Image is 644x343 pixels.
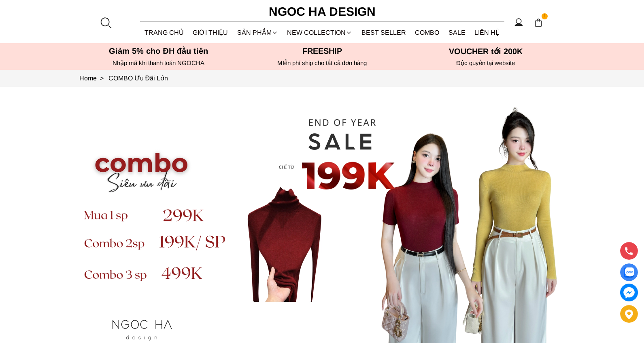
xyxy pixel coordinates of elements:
a: SALE [444,22,470,43]
a: Link to Home [79,75,108,82]
a: NEW COLLECTION [283,22,357,43]
a: GIỚI THIỆU [188,22,233,43]
a: TRANG CHỦ [140,22,189,43]
font: Nhập mã khi thanh toán NGOCHA [113,59,204,66]
font: Giảm 5% cho ĐH đầu tiên [109,46,208,55]
a: messenger [620,284,638,301]
span: 1 [542,13,548,20]
img: img-CART-ICON-ksit0nf1 [534,18,543,27]
img: Display image [624,267,634,278]
a: Combo [410,22,444,43]
a: Ngoc Ha Design [261,2,383,21]
h6: Độc quyền tại website [406,59,565,67]
a: BEST SELLER [357,22,411,43]
h6: MIễn phí ship cho tất cả đơn hàng [243,59,402,67]
h5: VOUCHER tới 200K [406,46,565,56]
a: Link to COMBO Ưu Đãi Lớn [108,75,168,82]
span: > [97,75,107,82]
font: Freeship [302,46,342,55]
a: Display image [620,263,638,281]
div: SẢN PHẨM [233,22,283,43]
a: LIÊN HỆ [470,22,504,43]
